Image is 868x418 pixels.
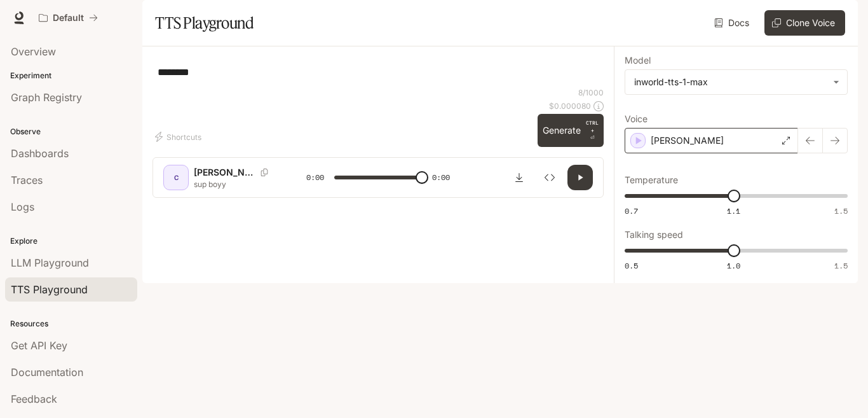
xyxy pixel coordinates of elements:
button: Clone Voice [764,10,845,36]
span: 0.5 [625,260,638,271]
span: 1.0 [727,260,740,271]
span: 1.5 [834,206,848,216]
span: 1.1 [727,206,740,216]
button: GenerateCTRL +⏎ [538,114,604,147]
p: [PERSON_NAME] [194,166,255,179]
a: Docs [712,10,754,36]
p: Voice [625,115,648,123]
span: 0:00 [432,171,450,184]
span: 1.5 [834,260,848,271]
div: inworld-tts-1-max [625,70,847,94]
p: sup boyy [194,179,276,190]
div: C [166,167,186,188]
span: 0:00 [306,171,324,184]
p: ⏎ [586,119,599,142]
p: Model [625,56,651,65]
p: CTRL + [586,119,599,134]
p: Default [53,13,84,24]
div: inworld-tts-1-max [634,76,827,88]
button: Copy Voice ID [255,169,273,176]
p: Temperature [625,176,678,185]
button: Shortcuts [153,127,207,147]
h1: TTS Playground [155,10,254,36]
button: All workspaces [33,5,104,31]
span: 0.7 [625,206,638,216]
p: [PERSON_NAME] [651,134,724,147]
button: Download audio [506,165,532,190]
p: $ 0.000080 [549,101,591,111]
p: 8 / 1000 [578,87,604,98]
button: Inspect [537,165,562,190]
p: Talking speed [625,230,683,239]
